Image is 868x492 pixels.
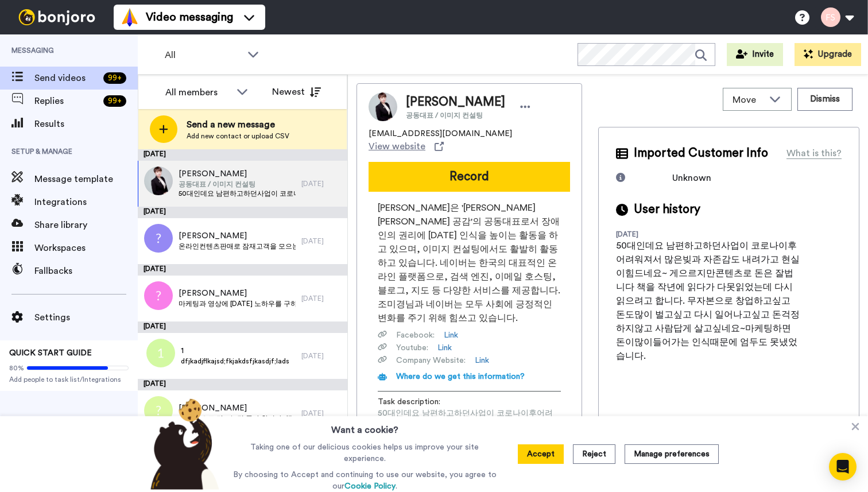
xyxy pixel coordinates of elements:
[396,342,428,354] span: Youtube :
[187,131,289,141] span: Add new contact or upload CSV
[369,162,570,192] button: Record
[34,241,138,255] span: Workspaces
[34,71,99,85] span: Send videos
[179,180,296,189] span: 공동대표 / 이미지 컨설팅
[369,140,425,153] span: View website
[437,342,452,354] a: Link
[179,414,296,423] span: 저는 손으로 만드는걸 좋아 합니다. 핸드메이드 상품으로 창업을 해보려고 하는데 어떻게 해야 하는지 아이디어가 잘 떠오르지가 않아 조언을 구해 보고 싶습니다.
[733,93,764,107] span: Move
[18,18,28,28] img: logo_orange.svg
[727,43,783,66] button: Invite
[179,168,296,180] span: [PERSON_NAME]
[797,88,852,111] button: Dismiss
[616,230,691,239] div: [DATE]
[140,398,225,490] img: bear-with-cookie.png
[187,118,289,131] span: Send a new message
[616,239,800,363] div: 50대인데요 남편하고하던사업이 코로나이후어려워져서 많은빚과 자존감도 내려가고 현실이힘드네요~ 게으르지만콘텐츠로 돈은 잘법니다 책을 작년에 읽다가 다못읽었는데 다시읽으려고 합니...
[795,43,861,66] button: Upgrade
[138,264,347,276] div: [DATE]
[34,311,138,324] span: Settings
[179,402,296,414] span: [PERSON_NAME]
[34,94,99,108] span: Replies
[32,18,56,28] div: v 4.0.25
[378,201,561,325] span: [PERSON_NAME]은 '[PERSON_NAME][PERSON_NAME] 공감'의 공동대표로서 장애인의 권리에 [DATE] 인식을 높이는 활동을 하고 있으며, 이미지 컨설...
[138,207,347,218] div: [DATE]
[230,441,499,464] p: Taking one of our delicious cookies helps us improve your site experience.
[18,30,28,39] img: website_grey.svg
[34,195,138,209] span: Integrations
[144,166,173,195] img: 1acb4e57-9450-430c-ab6e-5204f848db0b.jpg
[103,72,126,84] div: 99 +
[301,294,342,303] div: [DATE]
[263,80,330,103] button: Newest
[369,140,444,153] a: View website
[301,179,342,188] div: [DATE]
[179,242,296,251] span: 온라인컨텐츠판매로 잠재고객을 모으는 전략이 우리나라 정서와 맞다고 느꼈는데, 성공적 판매가 이뤄진 자연스러운 컨텐츠를 볼 수 있을까요?
[14,9,100,25] img: bj-logo-header-white.svg
[396,330,435,341] span: Facebook :
[44,68,103,75] div: Domain Overview
[138,321,347,333] div: [DATE]
[9,363,24,373] span: 80%
[179,230,296,242] span: [PERSON_NAME]
[369,128,512,140] span: [EMAIL_ADDRESS][DOMAIN_NAME]
[634,201,700,218] span: User history
[127,68,193,75] div: Keywords by Traffic
[138,379,347,390] div: [DATE]
[179,189,296,198] span: 50대인데요 남편하고하던사업이 코로나이후어려워져서 많은빚과 자존감도 내려가고 현실이힘드네요~ 게으르지만콘텐츠로 돈은 잘법니다 책을 작년에 읽다가 다못읽었는데 다시읽으려고 합니...
[396,373,525,381] span: Where do we get this information?
[625,444,719,464] button: Manage preferences
[146,339,175,367] img: 1.png
[672,173,711,183] span: Unknown
[34,117,138,131] span: Results
[396,355,466,366] span: Company Website :
[146,9,233,25] span: Video messaging
[138,149,347,161] div: [DATE]
[9,349,92,357] span: QUICK START GUIDE
[444,330,458,341] a: Link
[634,145,768,162] span: Imported Customer Info
[144,396,173,425] img: avatar
[103,95,126,107] div: 99 +
[378,396,458,408] span: Task description :
[179,299,296,308] span: 마케팅과 영상에 [DATE] 노하우를 구하며 찾아왔는데 결국 제가 창업전공을 하고 사업들을 겪으며 다시 제가 느꼈던 삶에 [DATE] 질문에서, 고문님의 생각에 깊은 곳에서 ...
[9,375,129,384] span: Add people to task list/Integrations
[344,482,396,490] a: Cookie Policy
[301,409,342,418] div: [DATE]
[475,355,489,366] a: Link
[165,48,242,62] span: All
[301,237,342,246] div: [DATE]
[181,357,289,366] span: dfjkadjflkajsd;fkjakdsfjkasdjf;lads
[369,92,397,121] img: Image of 조미경
[786,146,842,160] div: What is this?
[406,111,505,120] span: 공동대표 / 이미지 컨설팅
[181,345,289,357] span: 1
[121,8,139,26] img: vm-color.svg
[301,351,342,361] div: [DATE]
[829,453,857,481] div: Open Intercom Messenger
[518,444,564,464] button: Accept
[165,86,231,99] div: All members
[230,469,499,492] p: By choosing to Accept and continuing to use our website, you agree to our .
[31,67,40,76] img: tab_domain_overview_orange.svg
[144,281,173,310] img: avatar
[34,172,138,186] span: Message template
[144,224,173,253] img: avatar
[331,416,398,437] h3: Want a cookie?
[179,288,296,299] span: [PERSON_NAME]
[34,264,138,278] span: Fallbacks
[114,67,123,76] img: tab_keywords_by_traffic_grey.svg
[30,30,126,39] div: Domain: [DOMAIN_NAME]
[34,218,138,232] span: Share library
[573,444,615,464] button: Reject
[406,94,505,111] span: [PERSON_NAME]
